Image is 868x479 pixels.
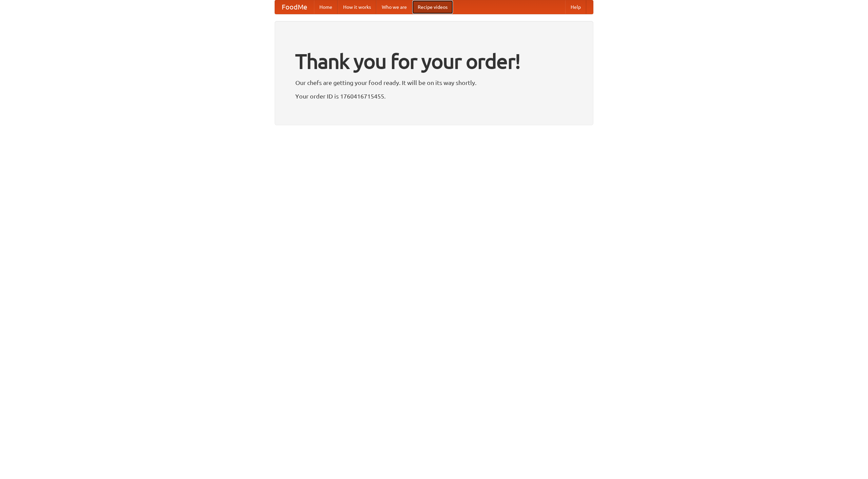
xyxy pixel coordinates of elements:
a: Help [565,0,586,14]
a: FoodMe [275,0,314,14]
p: Our chefs are getting your food ready. It will be on its way shortly. [295,78,573,88]
p: Your order ID is 1760416715455. [295,91,573,101]
a: How it works [338,0,376,14]
a: Recipe videos [412,0,453,14]
a: Who we are [376,0,412,14]
a: Home [314,0,338,14]
h1: Thank you for your order! [295,45,573,78]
